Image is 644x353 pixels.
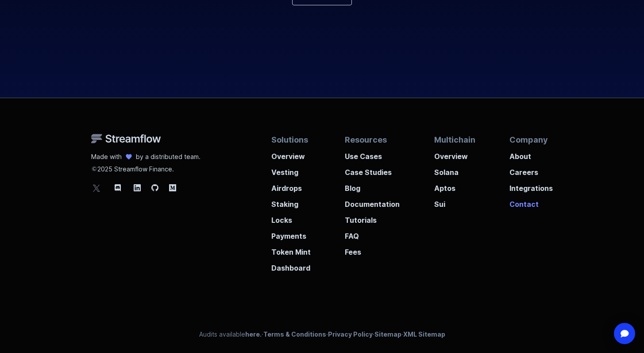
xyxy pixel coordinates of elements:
[271,146,311,162] a: Overview
[91,134,161,144] img: Streamflow Logo
[263,330,326,338] a: Terms & Conditions
[434,134,475,146] p: Multichain
[345,225,400,241] a: FAQ
[199,330,445,339] p: Audits available · · · ·
[271,194,311,209] a: Staking
[434,146,475,162] a: Overview
[403,330,445,338] a: XML Sitemap
[509,134,553,146] p: Company
[345,162,400,178] a: Case Studies
[434,162,475,178] a: Solana
[271,257,311,273] a: Dashboard
[374,330,401,338] a: Sitemap
[345,241,400,257] a: Fees
[328,330,373,338] a: Privacy Policy
[614,323,635,344] div: Open Intercom Messenger
[91,161,201,174] p: 2025 Streamflow Finance.
[509,194,553,209] a: Contact
[271,134,311,146] p: Solutions
[509,146,553,162] a: About
[345,209,400,225] a: Tutorials
[434,194,475,209] a: Sui
[271,241,311,257] a: Token Mint
[509,162,553,178] a: Careers
[271,209,311,225] a: Locks
[271,225,311,241] a: Payments
[245,330,262,338] a: here.
[271,178,311,194] a: Airdrops
[509,178,553,194] a: Integrations
[345,134,400,146] p: Resources
[434,178,475,194] a: Aptos
[271,162,311,178] a: Vesting
[91,152,122,161] p: Made with
[345,178,400,194] a: Blog
[345,146,400,162] a: Use Cases
[136,152,201,161] p: by a distributed team.
[345,194,400,209] a: Documentation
